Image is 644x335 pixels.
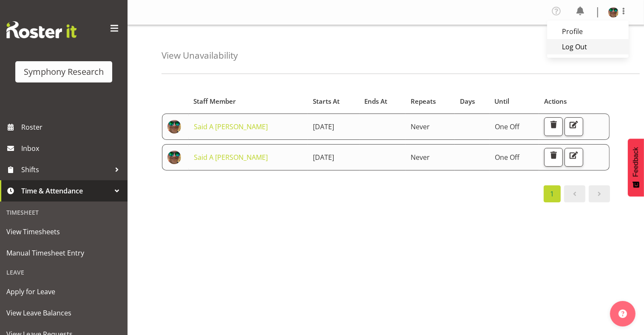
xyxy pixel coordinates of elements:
span: Time & Attendance [21,185,111,197]
span: Manual Timesheet Entry [6,247,121,259]
button: Delete Unavailability [544,117,563,136]
span: [DATE] [313,122,334,131]
div: Starts At [313,97,355,106]
button: Feedback - Show survey [628,139,644,196]
span: Never [411,122,430,131]
div: Symphony Research [24,65,104,78]
span: View Timesheets [6,225,121,238]
a: Profile [547,24,629,39]
img: said-a-husainf550afc858a57597b0cc8f557ce64376.png [608,7,618,17]
button: Delete Unavailability [544,148,563,167]
a: Said A [PERSON_NAME] [194,153,268,162]
a: Apply for Leave [2,281,125,302]
span: One Off [495,122,519,131]
img: said-a-husainf550afc858a57597b0cc8f557ce64376.png [167,150,181,164]
span: Apply for Leave [6,285,121,298]
a: View Leave Balances [2,302,125,324]
div: Days [460,97,485,106]
span: Roster [21,121,123,133]
div: Staff Member [193,97,303,106]
h4: View Unavailability [162,51,238,60]
a: View Timesheets [2,221,125,242]
span: [DATE] [313,153,334,162]
div: Timesheet [2,204,125,221]
button: Edit Unavailability [565,148,583,167]
a: Said A [PERSON_NAME] [194,122,268,131]
span: Shifts [21,163,111,176]
span: Feedback [632,147,640,177]
img: said-a-husainf550afc858a57597b0cc8f557ce64376.png [167,120,181,133]
img: help-xxl-2.png [618,309,627,318]
span: Never [411,153,430,162]
div: Leave [2,264,125,281]
span: Inbox [21,142,123,155]
img: Rosterit website logo [6,21,77,38]
a: Log Out [547,39,629,54]
div: Until [495,97,534,106]
span: View Leave Balances [6,307,121,319]
a: Manual Timesheet Entry [2,242,125,264]
span: One Off [495,153,519,162]
div: Ends At [364,97,401,106]
div: Actions [544,97,605,106]
div: Repeats [411,97,450,106]
button: Edit Unavailability [565,117,583,136]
